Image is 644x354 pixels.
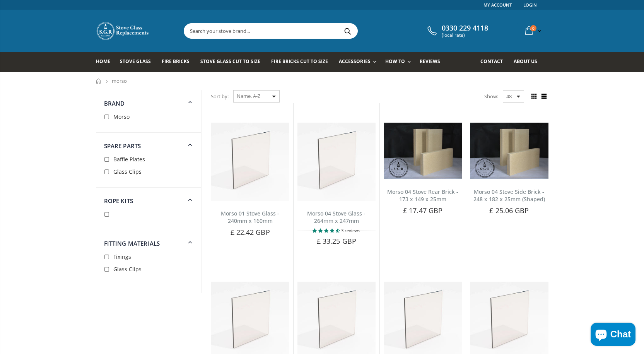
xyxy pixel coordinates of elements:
[200,58,260,65] span: Stove Glass Cut To Size
[104,99,125,107] span: Brand
[200,52,266,72] a: Stove Glass Cut To Size
[484,90,498,103] span: Show:
[96,52,116,72] a: Home
[96,79,102,84] a: Home
[530,92,538,101] span: Grid view
[588,323,638,348] inbox-online-store-chat: Shopify online store chat
[530,25,536,31] span: 0
[184,24,444,38] input: Search your stove brand...
[162,58,190,65] span: Fire Bricks
[271,58,328,65] span: Fire Bricks Cut To Size
[120,58,151,65] span: Stove Glass
[442,32,488,38] span: (local rate)
[339,24,357,38] button: Search
[522,23,543,38] a: 0
[113,265,142,273] span: Glass Clips
[339,58,370,65] span: Accessories
[317,236,356,246] span: £ 33.25 GBP
[470,123,548,179] img: Morso 04 Stove Rear Brick
[473,188,545,203] a: Morso 04 Stove Side Brick - 248 x 182 x 25mm (Shaped)
[489,206,529,215] span: £ 25.06 GBP
[420,58,440,65] span: Reviews
[420,52,446,72] a: Reviews
[113,113,130,120] span: Morso
[403,206,442,215] span: £ 17.47 GBP
[387,188,458,203] a: Morso 04 Stove Rear Brick - 173 x 149 x 25mm
[104,239,160,247] span: Fitting Materials
[162,52,195,72] a: Fire Bricks
[113,168,142,175] span: Glass Clips
[297,123,376,201] img: Morso 04 replacement stove glass
[341,227,360,233] span: 3 reviews
[385,52,415,72] a: How To
[211,123,289,201] img: Morso 01 Stove Glass
[112,77,127,84] span: morso
[104,142,141,150] span: Spare Parts
[113,156,145,163] span: Baffle Plates
[96,21,150,41] img: Stove Glass Replacement
[442,24,488,32] span: 0330 229 4118
[113,253,131,260] span: Fixings
[120,52,157,72] a: Stove Glass
[480,52,509,72] a: Contact
[313,227,341,233] span: 4.67 stars
[104,197,133,205] span: Rope Kits
[540,92,548,101] span: List view
[211,90,229,103] span: Sort by:
[221,210,279,224] a: Morso 01 Stove Glass - 240mm x 160mm
[384,123,462,179] img: Morso 04 Stove Rear Brick
[425,24,488,38] a: 0330 229 4118 (local rate)
[480,58,503,65] span: Contact
[96,58,110,65] span: Home
[385,58,405,65] span: How To
[514,58,537,65] span: About us
[271,52,334,72] a: Fire Bricks Cut To Size
[307,210,366,224] a: Morso 04 Stove Glass - 264mm x 247mm
[231,227,270,237] span: £ 22.42 GBP
[514,52,543,72] a: About us
[339,52,380,72] a: Accessories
